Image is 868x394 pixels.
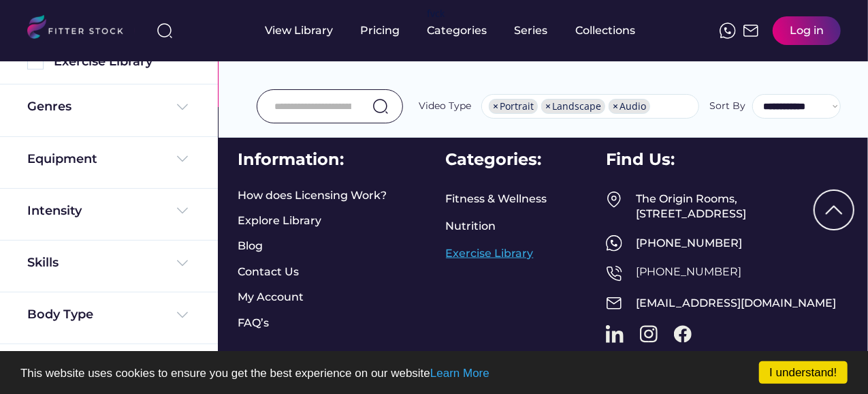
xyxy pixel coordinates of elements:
div: Intensity [27,202,82,219]
img: Frame%2051.svg [743,22,759,39]
span: × [493,102,498,111]
div: Video Type [419,100,471,113]
div: The Origin Rooms, [STREET_ADDRESS] [636,192,841,222]
a: FAQ’s [238,316,272,331]
a: [EMAIL_ADDRESS][DOMAIN_NAME] [636,297,836,309]
img: Frame%20%284%29.svg [174,151,191,167]
img: Frame%20%284%29.svg [174,307,191,323]
img: search-normal%203.svg [157,22,173,39]
img: meteor-icons_whatsapp%20%281%29.svg [720,22,736,39]
span: × [545,102,551,111]
a: Contact Us [238,264,299,279]
div: Body Type [27,306,93,323]
a: [PHONE_NUMBER] [636,265,741,278]
a: I understand! [759,361,848,384]
a: How does Licensing Work? [238,188,387,203]
a: My Account [238,290,304,305]
div: Categories: [446,148,542,171]
div: Pricing [361,23,400,38]
img: LOGO.svg [27,15,135,43]
div: Information: [238,148,344,171]
img: Frame%20%284%29.svg [174,255,191,271]
li: Portrait [489,99,538,114]
div: Log in [790,23,824,38]
img: Group%201000002322%20%281%29.svg [815,191,853,229]
a: Explore Library [238,213,321,228]
li: Audio [609,99,650,114]
div: Sort By [709,100,745,113]
div: Categories [428,23,487,38]
a: Nutrition [446,219,496,234]
div: Equipment [27,151,97,168]
div: Exercise Library [54,53,191,70]
img: Frame%2049.svg [606,192,622,208]
li: Landscape [541,99,605,114]
img: Frame%2050.svg [606,265,622,282]
img: Rectangle%205126.svg [27,53,44,70]
div: Series [515,23,549,38]
img: meteor-icons_whatsapp%20%281%29.svg [606,235,622,252]
div: [PHONE_NUMBER] [636,236,841,251]
a: Blog [238,239,272,254]
img: search-normal.svg [372,98,389,115]
img: Frame%2051.svg [606,295,622,312]
div: Collections [576,23,636,38]
a: Exercise Library [446,246,534,261]
a: Fitness & Wellness [446,192,547,207]
div: Find Us: [606,148,675,171]
a: Learn More [430,367,489,380]
img: Frame%20%284%29.svg [174,202,191,219]
p: This website uses cookies to ensure you get the best experience on our website [20,367,848,379]
div: Skills [27,254,61,271]
span: × [613,102,618,111]
div: View Library [266,23,334,38]
div: Genres [27,98,71,115]
img: Frame%20%284%29.svg [174,99,191,115]
div: fvck [428,7,445,20]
